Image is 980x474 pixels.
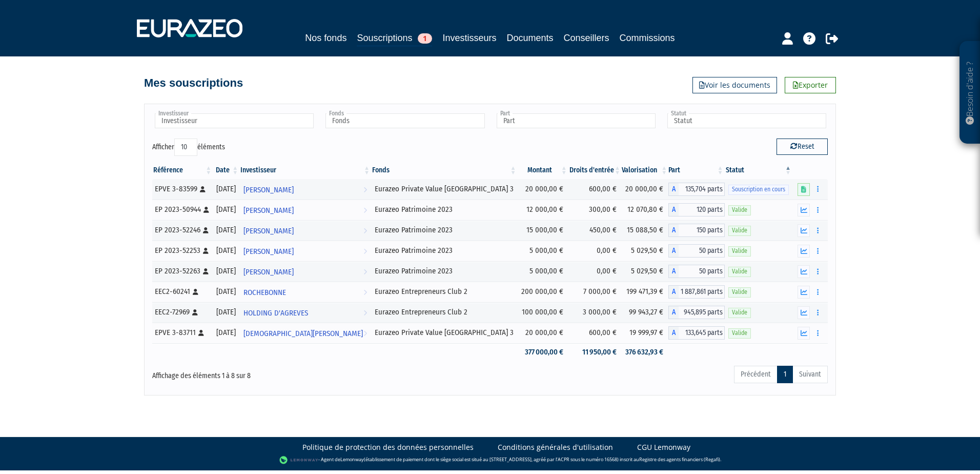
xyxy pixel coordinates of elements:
[203,268,209,274] i: [Français] Personne physique
[728,246,751,256] span: Valide
[216,225,236,235] div: [DATE]
[622,343,668,361] td: 376 632,93 €
[216,266,236,276] div: [DATE]
[363,181,367,200] i: Voir l'investisseur
[239,282,371,302] a: ROCHEBONNE
[668,244,724,258] div: A - Eurazeo Patrimoine 2023
[679,224,724,237] span: 150 parts
[668,285,724,299] div: A - Eurazeo Entrepreneurs Club 2
[679,285,724,299] span: 1 887,861 parts
[279,455,319,465] img: logo-lemonway.png
[668,326,724,340] div: A - Eurazeo Private Value Europe 3
[568,162,622,179] th: Droits d'entrée: activer pour trier la colonne par ordre croissant
[668,183,724,196] div: A - Eurazeo Private Value Europe 3
[239,261,371,282] a: [PERSON_NAME]
[728,328,751,338] span: Valide
[418,33,432,44] span: 1
[568,302,622,323] td: 3 000,00 €
[679,203,724,216] span: 120 parts
[305,31,346,45] a: Nos fonds
[239,200,371,220] a: [PERSON_NAME]
[679,183,724,196] span: 135,704 parts
[375,307,514,318] div: Eurazeo Entrepreneurs Club 2
[668,203,724,216] div: A - Eurazeo Patrimoine 2023
[637,442,690,452] a: CGU Lemonway
[518,162,568,179] th: Montant: activer pour trier la colonne par ordre croissant
[375,245,514,256] div: Eurazeo Patrimoine 2023
[375,225,514,235] div: Eurazeo Patrimoine 2023
[518,241,568,261] td: 5 000,00 €
[152,139,225,156] label: Afficher éléments
[213,162,239,179] th: Date: activer pour trier la colonne par ordre croissant
[363,283,367,302] i: Voir l'investisseur
[243,304,308,323] span: HOLDING D'AGREVES
[363,242,367,261] i: Voir l'investisseur
[668,183,679,196] span: A
[239,162,371,179] th: Investisseur: activer pour trier la colonne par ordre croissant
[155,327,209,338] div: EPVE 3-83711
[679,265,724,278] span: 50 parts
[155,286,209,297] div: EEC2-60241
[363,324,367,343] i: Voir l'investisseur
[518,302,568,323] td: 100 000,00 €
[137,19,242,37] img: 1732889491-logotype_eurazeo_blanc_rvb.png
[668,285,679,299] span: A
[777,366,793,383] a: 1
[498,442,613,452] a: Conditions générales d'utilisation
[668,326,679,340] span: A
[198,330,204,336] i: [Français] Personne physique
[155,184,209,194] div: EPVE 3-83599
[203,207,209,213] i: [Français] Personne physique
[622,220,668,241] td: 15 088,50 €
[777,139,828,155] button: Reset
[243,201,294,220] span: [PERSON_NAME]
[639,456,720,463] a: Registre des agents financiers (Regafi)
[728,287,751,297] span: Valide
[728,185,789,194] span: Souscription en cours
[200,186,206,192] i: [Français] Personne physique
[243,324,363,343] span: [DEMOGRAPHIC_DATA][PERSON_NAME]
[363,201,367,220] i: Voir l'investisseur
[375,266,514,276] div: Eurazeo Patrimoine 2023
[518,261,568,282] td: 5 000,00 €
[692,77,777,93] a: Voir les documents
[216,307,236,318] div: [DATE]
[622,241,668,261] td: 5 029,50 €
[622,179,668,200] td: 20 000,00 €
[442,31,496,45] a: Investisseurs
[216,184,236,194] div: [DATE]
[518,200,568,220] td: 12 000,00 €
[725,162,792,179] th: Statut : activer pour trier la colonne par ordre d&eacute;croissant
[203,248,209,254] i: [Français] Personne physique
[193,289,198,295] i: [Français] Personne physique
[668,203,679,216] span: A
[728,205,751,215] span: Valide
[518,343,568,361] td: 377 000,00 €
[239,302,371,323] a: HOLDING D'AGREVES
[668,224,724,237] div: A - Eurazeo Patrimoine 2023
[375,327,514,338] div: Eurazeo Private Value [GEOGRAPHIC_DATA] 3
[518,323,568,343] td: 20 000,00 €
[243,181,294,200] span: [PERSON_NAME]
[668,306,679,319] span: A
[668,306,724,319] div: A - Eurazeo Entrepreneurs Club 2
[155,245,209,256] div: EP 2023-52253
[622,282,668,302] td: 199 471,39 €
[564,31,609,45] a: Conseillers
[216,245,236,256] div: [DATE]
[568,261,622,282] td: 0,00 €
[302,442,474,452] a: Politique de protection des données personnelles
[375,286,514,297] div: Eurazeo Entrepreneurs Club 2
[363,222,367,241] i: Voir l'investisseur
[668,224,679,237] span: A
[620,31,675,45] a: Commissions
[568,282,622,302] td: 7 000,00 €
[964,47,976,139] p: Besoin d'aide ?
[622,323,668,343] td: 19 999,97 €
[785,77,836,93] a: Exporter
[668,244,679,258] span: A
[568,200,622,220] td: 300,00 €
[239,220,371,241] a: [PERSON_NAME]
[216,286,236,297] div: [DATE]
[152,162,213,179] th: Référence : activer pour trier la colonne par ordre croissant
